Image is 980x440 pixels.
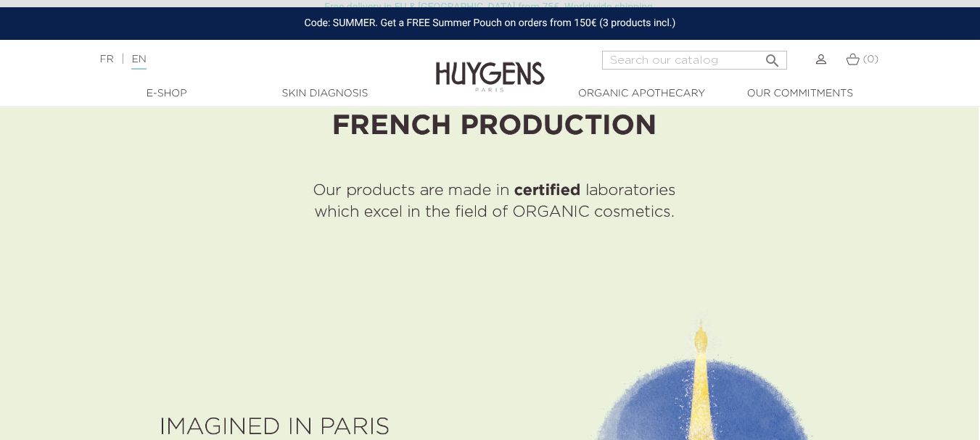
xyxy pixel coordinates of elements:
span: (0) [862,54,878,65]
input: Search [602,51,787,70]
a: Our commitments [728,86,873,101]
a: EN [131,54,146,70]
a: E-Shop [94,86,239,101]
div: | [93,51,398,68]
i:  [764,48,781,65]
a: FR [100,54,114,65]
img: Huygens [436,38,545,94]
a: Organic Apothecary [569,86,715,101]
a: Skin Diagnosis [252,86,398,101]
button:  [759,46,786,66]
